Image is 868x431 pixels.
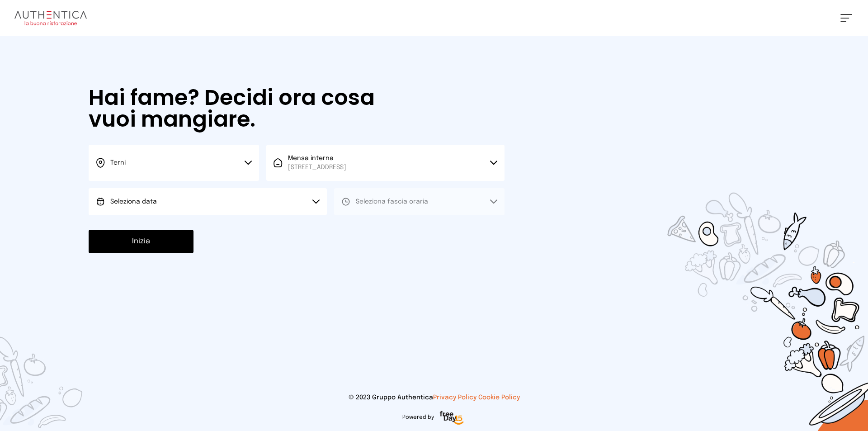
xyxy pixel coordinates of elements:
span: Seleziona data [110,199,157,205]
span: Terni [110,160,126,166]
span: [STREET_ADDRESS] [288,163,346,172]
a: Privacy Policy [433,394,476,401]
button: Seleziona fascia oraria [334,188,505,215]
button: Seleziona data [89,188,327,215]
button: Terni [89,145,259,181]
span: Seleziona fascia oraria [356,199,428,205]
img: sticker-selezione-mensa.70a28f7.png [615,141,868,431]
img: logo-freeday.3e08031.png [438,409,466,427]
a: Cookie Policy [478,394,520,401]
span: Mensa interna [288,154,346,172]
h1: Hai fame? Decidi ora cosa vuoi mangiare. [89,87,401,130]
span: Powered by [402,414,434,421]
p: © 2023 Gruppo Authentica [14,393,854,402]
button: Mensa interna[STREET_ADDRESS] [266,145,505,181]
img: logo.8f33a47.png [14,11,87,25]
button: Inizia [89,230,193,253]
